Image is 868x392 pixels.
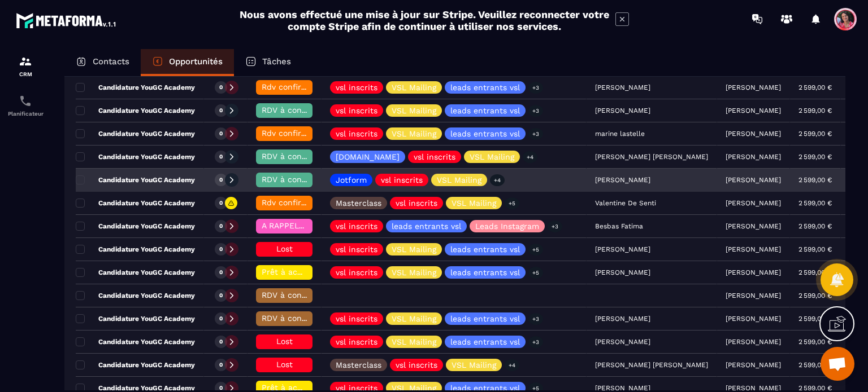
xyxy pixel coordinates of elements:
p: vsl inscrits [336,130,377,138]
p: 2 599,00 € [798,222,832,230]
p: +3 [548,221,562,232]
img: formation [19,55,32,68]
p: 0 [219,176,223,184]
span: Rdv confirmé ✅ [262,198,325,207]
p: leads entrants vsl [450,315,520,323]
a: Contacts [64,49,141,76]
p: Opportunités [169,56,223,67]
p: leads entrants vsl [392,222,461,230]
span: RDV à confimer ❓ [262,152,335,161]
p: VSL Mailing [452,199,496,207]
p: 0 [219,361,223,369]
img: logo [16,10,118,30]
p: +3 [528,336,543,348]
p: +4 [523,151,537,163]
p: Jotform [336,176,367,184]
p: 2 599,00 € [798,176,832,184]
p: 2 599,00 € [798,268,832,276]
p: [PERSON_NAME] [726,107,781,114]
img: scheduler [19,94,32,108]
p: 2 599,00 € [798,292,832,299]
p: vsl inscrits [336,338,377,346]
p: +5 [528,244,543,256]
p: 0 [219,107,223,114]
p: 2 599,00 € [798,199,832,207]
p: Candidature YouGC Academy [76,337,195,346]
p: CRM [3,71,48,77]
p: +3 [528,105,543,117]
p: +5 [528,267,543,279]
p: leads entrants vsl [450,130,520,138]
p: [PERSON_NAME] [726,268,781,276]
p: 0 [219,199,223,207]
a: schedulerschedulerPlanificateur [3,86,48,125]
p: Masterclass [336,361,381,369]
a: Opportunités [141,49,234,76]
p: +4 [505,359,519,371]
p: Contacts [93,56,129,67]
p: 0 [219,83,223,91]
p: 0 [219,292,223,299]
p: VSL Mailing [392,268,436,276]
span: Rdv confirmé ✅ [262,129,325,138]
p: Candidature YouGC Academy [76,175,195,184]
p: 0 [219,222,223,230]
p: leads entrants vsl [450,107,520,114]
p: Leads Instagram [475,222,539,230]
p: VSL Mailing [392,130,436,138]
p: VSL Mailing [470,153,514,161]
p: Candidature YouGC Academy [76,360,195,369]
p: vsl inscrits [336,268,377,276]
p: 0 [219,130,223,138]
p: 0 [219,315,223,323]
p: vsl inscrits [381,176,423,184]
p: +3 [528,128,543,140]
p: 2 599,00 € [798,245,832,253]
span: Lost [276,244,293,253]
p: +3 [528,313,543,325]
div: Ouvrir le chat [821,347,854,381]
p: +5 [505,197,519,209]
p: [PERSON_NAME] [726,315,781,323]
p: 0 [219,268,223,276]
p: 2 599,00 € [798,83,832,91]
p: Candidature YouGC Academy [76,314,195,323]
p: 2 599,00 € [798,338,832,346]
p: [DOMAIN_NAME] [336,153,400,161]
p: +4 [490,174,505,186]
p: vsl inscrits [336,315,377,323]
p: [PERSON_NAME] [726,384,781,392]
p: 2 599,00 € [798,153,832,161]
p: leads entrants vsl [450,245,520,253]
p: vsl inscrits [396,199,437,207]
p: Candidature YouGC Academy [76,245,195,254]
p: VSL Mailing [392,107,436,114]
p: VSL Mailing [392,245,436,253]
a: formationformationCRM [3,46,48,86]
p: VSL Mailing [392,315,436,323]
p: 2 599,00 € [798,315,832,323]
p: 2 599,00 € [798,384,832,392]
p: Planificateur [3,111,48,117]
p: leads entrants vsl [450,83,520,91]
h2: Nous avons effectué une mise à jour sur Stripe. Veuillez reconnecter votre compte Stripe afin de ... [239,8,610,32]
p: Candidature YouGC Academy [76,291,195,300]
p: [PERSON_NAME] [726,199,781,207]
p: Candidature YouGC Academy [76,106,195,115]
p: [PERSON_NAME] [726,292,781,299]
p: [PERSON_NAME] [726,338,781,346]
p: 0 [219,245,223,253]
p: VSL Mailing [392,384,436,392]
p: vsl inscrits [336,83,377,91]
span: RDV à conf. A RAPPELER [262,290,357,299]
p: [PERSON_NAME] [726,361,781,369]
p: VSL Mailing [452,361,496,369]
p: 0 [219,338,223,346]
p: Candidature YouGC Academy [76,199,195,208]
p: VSL Mailing [392,338,436,346]
p: 0 [219,153,223,161]
span: Rdv confirmé ✅ [262,82,325,91]
p: Masterclass [336,199,381,207]
p: 2 599,00 € [798,130,832,138]
p: Candidature YouGC Academy [76,222,195,231]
